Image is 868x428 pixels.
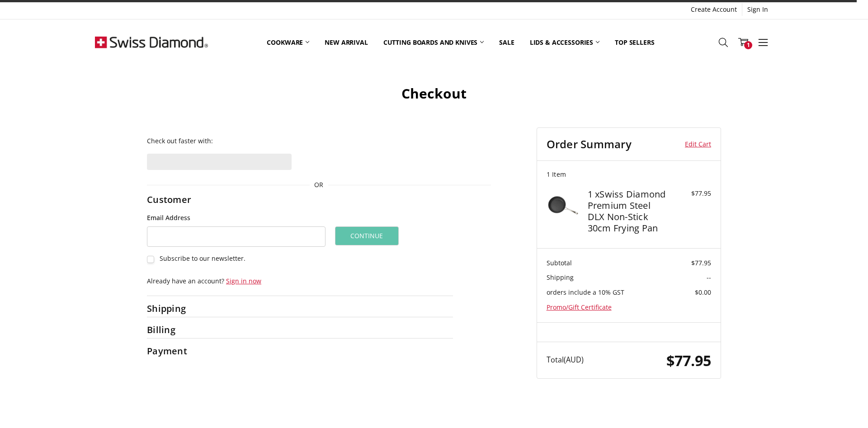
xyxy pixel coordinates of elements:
[259,22,317,62] a: Cookware
[666,350,711,370] span: $77.95
[317,22,375,62] a: New arrival
[686,3,742,16] a: Create Account
[670,188,711,198] div: $77.95
[95,85,773,102] h1: Checkout
[547,170,711,179] h3: 1 Item
[147,324,204,335] h2: Billing
[547,259,572,267] span: Subtotal
[147,303,204,314] h2: Shipping
[547,288,624,296] span: orders include a 10% GST
[707,273,711,282] span: --
[147,213,325,223] label: Email Address
[695,288,711,296] span: $0.00
[147,345,204,357] h2: Payment
[226,277,261,285] a: Sign in now
[547,273,574,282] span: Shipping
[547,137,673,151] h3: Order Summary
[547,303,612,311] a: Promo/Gift Certificate
[310,180,328,190] span: OR
[147,194,204,205] h2: Customer
[547,355,584,365] span: Total (AUD)
[744,41,752,49] span: 1
[691,259,711,267] span: $77.95
[160,254,245,263] span: Subscribe to our newsletter.
[376,22,492,62] a: Cutting boards and knives
[672,137,711,151] a: Edit Cart
[147,136,491,146] p: Check out faster with:
[733,31,753,53] a: 1
[607,22,662,62] a: Top Sellers
[742,3,773,16] a: Sign In
[95,19,208,65] img: Free Shipping On Every Order
[335,226,399,245] button: Continue
[147,276,453,286] p: Already have an account?
[588,188,668,234] h4: 1 x Swiss Diamond Premium Steel DLX Non-Stick 30cm Frying Pan
[491,22,522,62] a: Sale
[522,22,607,62] a: Lids & Accessories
